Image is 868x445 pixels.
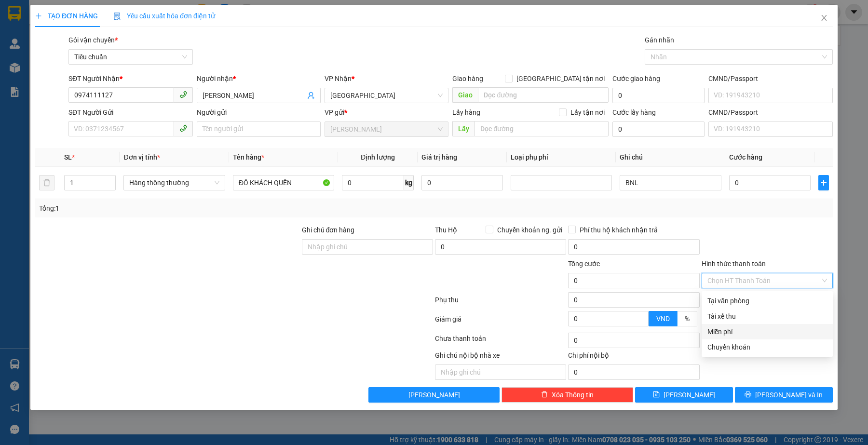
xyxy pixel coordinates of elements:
[197,73,321,84] div: Người nhận
[475,121,609,136] input: Dọc đường
[616,148,725,167] th: Ghi chú
[493,225,566,235] span: Chuyển khoản ng. gửi
[435,226,457,234] span: Thu Hộ
[745,391,751,399] span: printer
[233,175,334,190] input: VD: Bàn, Ghế
[302,226,355,234] label: Ghi chú đơn hàng
[452,75,483,82] span: Giao hàng
[421,153,457,161] span: Giá trị hàng
[541,391,548,399] span: delete
[645,36,674,44] label: Gán nhãn
[735,387,833,403] button: printer[PERSON_NAME] và In
[820,14,828,22] span: close
[635,387,733,403] button: save[PERSON_NAME]
[707,296,827,306] div: Tại văn phòng
[68,36,118,44] span: Gói vận chuyển
[404,175,414,190] span: kg
[64,153,72,161] span: SL
[685,315,690,323] span: %
[129,175,219,190] span: Hàng thông thường
[434,333,567,350] div: Chưa thanh toán
[35,13,42,19] span: plus
[74,50,187,64] span: Tiêu chuẩn
[620,175,721,190] input: Ghi Chú
[729,153,762,161] span: Cước hàng
[325,75,352,82] span: VP Nhận
[707,311,827,322] div: Tài xế thu
[818,175,829,190] button: plus
[39,175,54,190] button: delete
[513,73,609,84] span: [GEOGRAPHIC_DATA] tận nơi
[478,87,609,103] input: Dọc đường
[434,314,567,331] div: Giảm giá
[568,260,600,268] span: Tổng cước
[434,295,567,311] div: Phụ thu
[707,342,827,352] div: Chuyển khoản
[708,73,832,84] div: CMND/Passport
[656,315,670,323] span: VND
[452,87,478,103] span: Giao
[330,88,443,103] span: Thủ Đức
[408,390,460,400] span: [PERSON_NAME]
[179,124,187,132] span: phone
[361,153,395,161] span: Định lượng
[612,108,656,116] label: Cước lấy hàng
[123,153,160,161] span: Đơn vị tính
[113,13,121,20] img: icon
[576,225,662,235] span: Phí thu hộ khách nhận trả
[707,326,827,337] div: Miễn phí
[421,175,503,190] input: 0
[435,364,566,380] input: Nhập ghi chú
[113,12,215,20] span: Yêu cầu xuất hóa đơn điện tử
[755,390,823,400] span: [PERSON_NAME] và In
[612,88,705,103] input: Cước giao hàng
[39,203,335,214] div: Tổng: 1
[330,122,443,136] span: Cư Kuin
[68,107,192,118] div: SĐT Người Gửi
[302,239,433,255] input: Ghi chú đơn hàng
[368,387,500,403] button: [PERSON_NAME]
[552,390,594,400] span: Xóa Thông tin
[179,91,187,98] span: phone
[819,179,828,187] span: plus
[612,75,660,82] label: Cước giao hàng
[664,390,715,400] span: [PERSON_NAME]
[68,73,192,84] div: SĐT Người Nhận
[197,107,321,118] div: Người gửi
[435,350,566,364] div: Ghi chú nội bộ nhà xe
[325,107,448,118] div: VP gửi
[811,5,838,32] button: Close
[507,148,616,167] th: Loại phụ phí
[452,108,480,116] span: Lấy hàng
[233,153,264,161] span: Tên hàng
[35,12,98,20] span: TẠO ĐƠN HÀNG
[653,391,660,399] span: save
[567,107,609,118] span: Lấy tận nơi
[612,121,705,137] input: Cước lấy hàng
[502,387,633,403] button: deleteXóa Thông tin
[702,260,766,268] label: Hình thức thanh toán
[708,107,832,118] div: CMND/Passport
[452,121,475,136] span: Lấy
[568,350,699,364] div: Chi phí nội bộ
[307,92,315,99] span: user-add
